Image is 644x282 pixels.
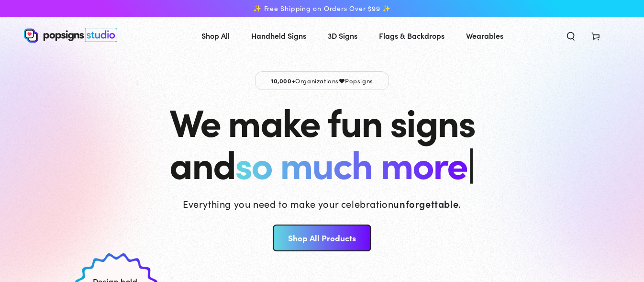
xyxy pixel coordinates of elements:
[459,23,511,48] a: Wearables
[466,29,503,43] span: Wearables
[255,71,389,90] p: Organizations Popsigns
[183,197,461,210] p: Everything you need to make your celebration .
[24,28,117,43] img: Popsigns Studio
[379,29,444,43] span: Flags & Backdrops
[328,29,357,43] span: 3D Signs
[169,100,475,184] h1: We make fun signs and
[194,23,237,48] a: Shop All
[393,197,458,210] strong: unforgettable
[558,25,583,46] summary: Search our site
[251,29,306,43] span: Handheld Signs
[235,136,467,189] span: so much more
[321,23,365,48] a: 3D Signs
[271,76,295,85] span: 10,000+
[201,29,230,43] span: Shop All
[244,23,313,48] a: Handheld Signs
[467,135,474,190] span: |
[253,4,391,13] span: ✨ Free Shipping on Orders Over $99 ✨
[372,23,452,48] a: Flags & Backdrops
[273,225,371,251] a: Shop All Products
